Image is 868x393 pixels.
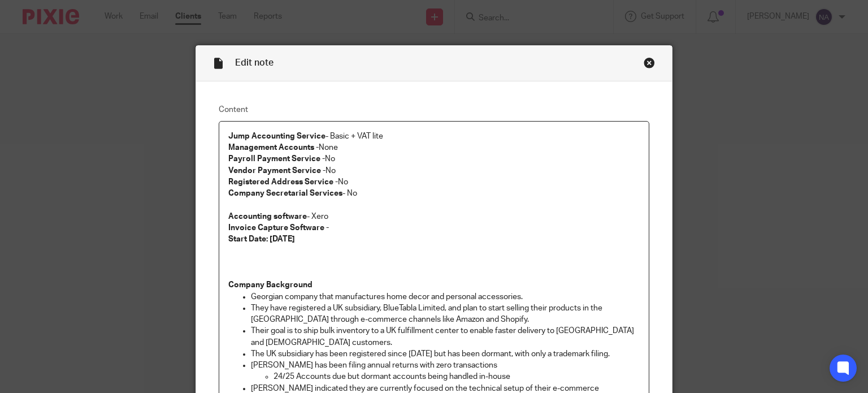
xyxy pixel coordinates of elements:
strong: Vendor Payment Service - [228,167,325,175]
strong: Company Background [228,281,313,289]
p: - Xero [228,211,640,222]
p: Georgian company that manufactures home decor and personal accessories. [251,291,640,303]
p: [PERSON_NAME] has been filing annual returns with zero transactions [251,360,640,371]
span: Edit note [235,58,274,67]
p: - Basic + VAT lite [228,131,640,142]
p: They have registered a UK subsidiary, BlueTabla Limited, and plan to start selling their products... [251,303,640,326]
strong: Invoice Capture Software - [228,224,329,232]
div: Close this dialog window [644,57,655,68]
p: - No [228,188,640,199]
p: No [228,176,640,188]
strong: Accounting software [228,213,307,221]
p: Their goal is to ship bulk inventory to a UK fulfillment center to enable faster delivery to [GEO... [251,325,640,348]
label: Content [219,104,650,115]
strong: Jump Accounting Service [228,132,325,140]
p: No [228,153,640,165]
p: The UK subsidiary has been registered since [DATE] but has been dormant, with only a trademark fi... [251,348,640,360]
strong: Registered Address Service - [228,178,338,186]
p: 24/25 Accounts due but dormant accounts being handled in-house [274,371,640,382]
p: No [228,165,640,176]
strong: Management Accounts - [228,144,319,152]
strong: Payroll Payment Service - [228,155,325,163]
p: None [228,142,640,153]
strong: Company Secretarial Services [228,189,342,197]
strong: Start Date: [DATE] [228,235,295,243]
